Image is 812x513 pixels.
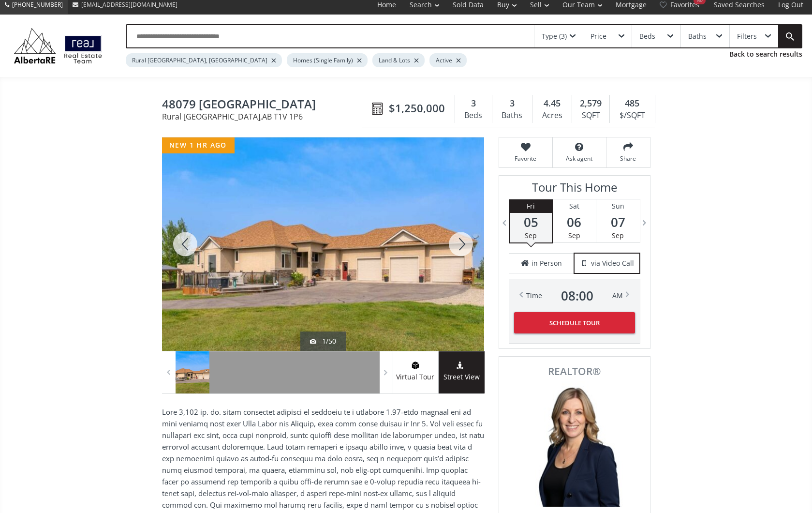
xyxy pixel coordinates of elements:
div: Rural [GEOGRAPHIC_DATA], [GEOGRAPHIC_DATA] [126,53,282,67]
div: 4.45 [537,97,567,110]
span: 07 [596,215,640,229]
div: Land & Lots [372,53,425,67]
div: 48079 Sharall Circle East Rural Foothills County, AB T1V 1P6 - Photo 1 of 50 [162,137,484,351]
a: Back to search results [729,49,802,59]
div: Homes (Single Family) [287,53,368,67]
div: Acres [537,108,567,123]
div: 3 [460,97,487,110]
span: Sep [525,231,537,240]
span: Street View [439,372,485,383]
span: 2,579 [580,97,602,110]
span: Sep [568,231,580,240]
span: Virtual Tour [393,372,438,383]
div: $/SQFT [615,108,650,123]
span: Share [611,154,645,163]
div: SQFT [577,108,605,123]
img: Logo [10,26,106,66]
span: Rural [GEOGRAPHIC_DATA] , AB T1V 1P6 [162,113,367,121]
div: Fri [510,199,552,213]
div: Sat [553,199,596,213]
div: Time AM [526,289,623,302]
a: virtual tour iconVirtual Tour [393,351,439,393]
span: Sep [612,231,624,240]
span: REALTOR® [510,366,639,377]
div: Active [429,53,467,67]
img: Photo of Julie Clark [526,381,623,507]
button: Schedule Tour [514,312,635,333]
span: [EMAIL_ADDRESS][DOMAIN_NAME] [81,0,177,9]
div: Price [591,33,606,40]
div: Baths [497,108,527,123]
span: 05 [510,215,552,229]
div: Type (3) [542,33,567,40]
span: Favorite [504,154,547,163]
div: new 1 hr ago [162,137,235,153]
span: 48079 Sharall Circle East [162,98,367,113]
div: Beds [639,33,655,40]
div: Baths [688,33,707,40]
span: in Person [531,258,562,268]
span: Ask agent [558,154,601,163]
span: [PHONE_NUMBER] [12,0,63,9]
span: via Video Call [591,258,634,268]
span: 06 [553,215,596,229]
div: Sun [596,199,640,213]
div: 485 [615,97,650,110]
div: 1/50 [310,336,336,346]
div: Beds [460,108,487,123]
h3: Tour This Home [509,181,640,199]
div: 3 [497,97,527,110]
span: $1,250,000 [389,101,445,116]
div: Filters [737,33,757,40]
img: virtual tour icon [411,362,420,369]
span: 08 : 00 [561,289,593,302]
